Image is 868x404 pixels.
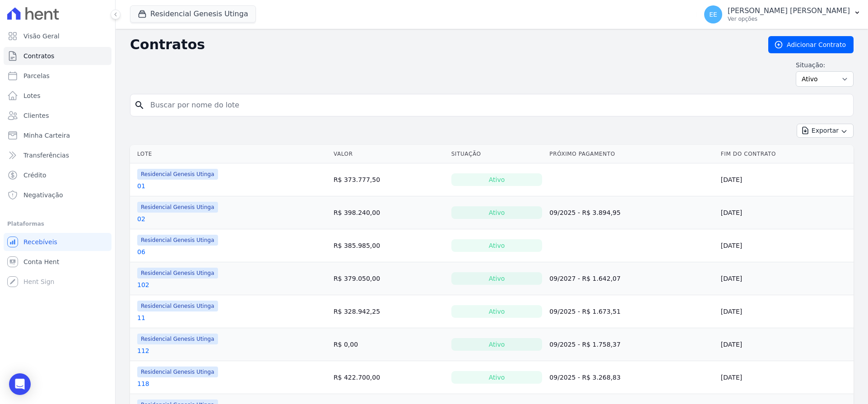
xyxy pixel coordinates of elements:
a: Negativação [4,186,111,204]
td: R$ 0,00 [330,328,448,361]
a: 09/2025 - R$ 1.673,51 [549,308,621,315]
a: 09/2025 - R$ 3.268,83 [549,374,621,381]
i: search [134,100,145,111]
a: Clientes [4,107,111,125]
td: R$ 398.240,00 [330,196,448,229]
span: Residencial Genesis Utinga [137,367,218,377]
a: 118 [137,379,149,388]
span: Residencial Genesis Utinga [137,268,218,279]
a: 112 [137,346,149,355]
span: Residencial Genesis Utinga [137,202,218,213]
div: Open Intercom Messenger [9,373,31,395]
span: Parcelas [23,71,50,80]
th: Lote [130,145,330,163]
span: Conta Hent [23,257,59,266]
td: [DATE] [717,361,854,394]
a: Transferências [4,146,111,164]
button: Residencial Genesis Utinga [130,5,256,23]
td: R$ 373.777,50 [330,163,448,196]
div: Ativo [451,371,543,384]
h2: Contratos [130,37,754,53]
span: Visão Geral [23,32,60,41]
a: Visão Geral [4,27,111,45]
span: Negativação [23,190,63,200]
input: Buscar por nome do lote [145,96,849,114]
a: 02 [137,214,145,223]
th: Valor [330,145,448,163]
div: Ativo [451,305,543,318]
span: Residencial Genesis Utinga [137,235,218,246]
span: Residencial Genesis Utinga [137,301,218,311]
div: Plataformas [7,218,108,229]
a: Conta Hent [4,253,111,271]
div: Ativo [451,173,543,186]
a: 09/2025 - R$ 3.894,95 [549,209,621,216]
div: Ativo [451,239,543,252]
td: [DATE] [717,229,854,262]
a: 06 [137,247,145,256]
a: Contratos [4,47,111,65]
a: 102 [137,280,149,289]
th: Situação [448,145,546,163]
a: 09/2027 - R$ 1.642,07 [549,275,621,282]
span: EE [709,11,717,18]
span: Contratos [23,51,54,60]
a: Crédito [4,166,111,184]
span: Clientes [23,111,49,120]
a: 01 [137,181,145,190]
span: Residencial Genesis Utinga [137,334,218,344]
td: [DATE] [717,262,854,295]
p: [PERSON_NAME] [PERSON_NAME] [728,6,850,15]
span: Transferências [23,151,69,160]
td: R$ 328.942,25 [330,295,448,328]
span: Lotes [23,91,41,100]
th: Próximo Pagamento [546,145,717,163]
p: Ver opções [728,15,850,23]
span: Residencial Genesis Utinga [137,169,218,180]
span: Minha Carteira [23,131,70,140]
td: [DATE] [717,295,854,328]
button: EE [PERSON_NAME] [PERSON_NAME] Ver opções [697,2,868,27]
a: Parcelas [4,67,111,85]
div: Ativo [451,272,543,285]
td: R$ 385.985,00 [330,229,448,262]
a: Lotes [4,87,111,105]
td: R$ 422.700,00 [330,361,448,394]
span: Recebíveis [23,237,57,246]
span: Crédito [23,171,46,180]
a: Recebíveis [4,233,111,251]
th: Fim do Contrato [717,145,854,163]
div: Ativo [451,338,543,351]
a: Adicionar Contrato [768,36,854,53]
td: [DATE] [717,196,854,229]
div: Ativo [451,206,543,219]
button: Exportar [797,124,854,138]
a: 11 [137,313,145,322]
td: [DATE] [717,328,854,361]
a: 09/2025 - R$ 1.758,37 [549,341,621,348]
label: Situação: [796,60,854,70]
a: Minha Carteira [4,126,111,144]
td: R$ 379.050,00 [330,262,448,295]
td: [DATE] [717,163,854,196]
